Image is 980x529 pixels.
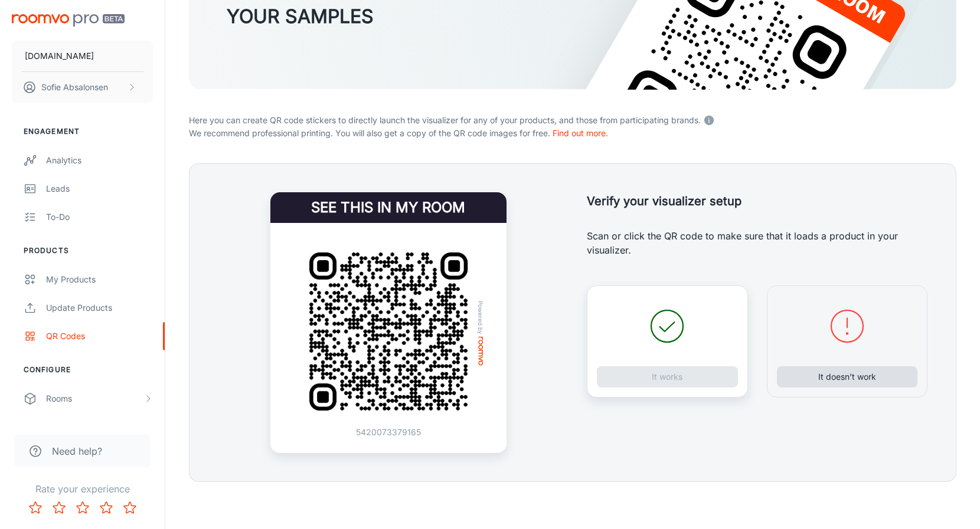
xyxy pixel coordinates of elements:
[12,41,153,71] button: [DOMAIN_NAME]
[25,50,94,63] p: [DOMAIN_NAME]
[587,229,927,257] p: Scan or click the QR code to make sure that it loads a product in your visualizer.
[12,14,125,27] img: Roomvo PRO Beta
[46,301,153,314] div: Update Products
[46,154,153,167] div: Analytics
[46,330,153,343] div: QR Codes
[189,127,956,140] p: We recommend professional printing. You will also get a copy of the QR code images for free.
[47,496,71,520] button: Rate 2 star
[475,300,486,334] span: Powered by
[270,192,507,223] h4: See this in my room
[46,211,153,224] div: To-do
[46,182,153,195] div: Leads
[553,128,608,138] a: Find out more.
[52,444,102,458] span: Need help?
[46,392,143,405] div: Rooms
[118,496,142,520] button: Rate 5 star
[478,336,483,365] img: roomvo
[24,496,47,520] button: Rate 1 star
[270,192,507,453] a: See this in my roomQR Code ExamplePowered byroomvo5420073379165
[71,496,94,520] button: Rate 3 star
[587,192,927,210] h5: Verify your visualizer setup
[294,237,483,426] img: QR Code Example
[41,81,108,94] p: Sofie Absalonsen
[46,420,153,433] div: Branding
[356,426,421,439] p: 5420073379165
[46,273,153,286] div: My Products
[189,111,956,127] p: Here you can create QR code stickers to directly launch the visualizer for any of your products, ...
[94,496,118,520] button: Rate 4 star
[12,72,153,103] button: Sofie Absalonsen
[777,366,918,387] button: It doesn’t work
[9,482,155,496] p: Rate your experience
